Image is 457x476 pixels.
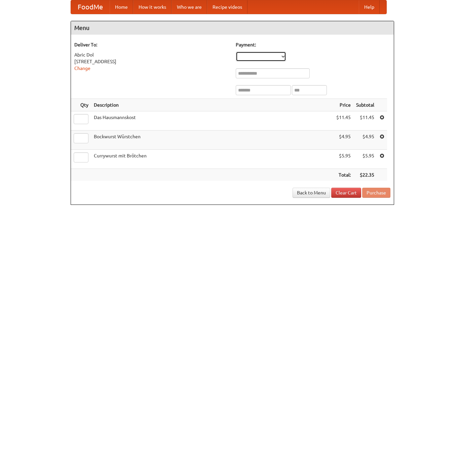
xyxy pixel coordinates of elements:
th: Qty [71,99,91,111]
th: Description [91,99,334,111]
th: Price [334,99,353,111]
a: Change [74,66,90,71]
h4: Menu [71,21,394,35]
div: Abric Dol [74,51,229,58]
td: $11.45 [334,111,353,131]
div: [STREET_ADDRESS] [74,58,229,65]
th: Total: [334,169,353,181]
th: Subtotal [353,99,377,111]
a: FoodMe [71,0,110,14]
h5: Payment: [236,41,390,48]
a: Recipe videos [207,0,247,14]
td: Bockwurst Würstchen [91,131,334,150]
td: Das Hausmannskost [91,111,334,131]
td: $5.95 [334,150,353,169]
a: Who we are [172,0,207,14]
a: Help [359,0,380,14]
td: Currywurst mit Brötchen [91,150,334,169]
a: How it works [133,0,172,14]
td: $5.95 [353,150,377,169]
td: $11.45 [353,111,377,131]
button: Purchase [362,188,390,198]
h5: Deliver To: [74,41,229,48]
a: Back to Menu [293,188,330,198]
th: $22.35 [353,169,377,181]
td: $4.95 [334,131,353,150]
td: $4.95 [353,131,377,150]
a: Home [110,0,133,14]
a: Clear Cart [331,188,361,198]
